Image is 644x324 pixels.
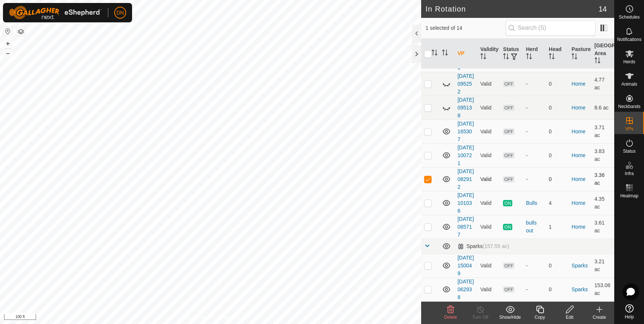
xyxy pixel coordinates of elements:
p-sorticon: Activate to sort [480,54,486,60]
a: Sparks [571,263,588,269]
a: [DATE] 082912 [458,168,474,190]
span: OFF [503,176,514,182]
img: Gallagher Logo [9,6,102,19]
a: Sparks [571,286,588,292]
td: 3.83 ac [592,143,614,167]
a: Home [571,152,585,158]
th: Herd [523,39,546,69]
td: Valid [477,120,500,143]
td: Valid [477,277,500,301]
td: 0 [546,120,568,143]
a: Home [571,81,585,87]
th: Validity [477,39,500,69]
span: Neckbands [618,104,640,109]
th: VP [455,39,477,69]
div: - [526,80,543,88]
td: 3.21 ac [592,254,614,277]
td: 0 [546,143,568,167]
td: 4.35 ac [592,191,614,215]
a: [DATE] 165307 [458,121,474,142]
p-sorticon: Activate to sort [503,54,509,60]
a: [DATE] 150049 [458,255,474,276]
span: ON [503,224,512,230]
p-sorticon: Activate to sort [595,58,600,64]
div: Create [584,314,614,321]
th: [GEOGRAPHIC_DATA] Area [592,39,614,69]
div: - [526,152,543,159]
a: [DATE] 100721 [458,144,474,166]
div: bulls out [526,219,543,235]
div: Turn Off [465,314,495,321]
td: 8.6 ac [592,96,614,120]
span: Heatmap [620,194,638,198]
a: [DATE] 085717 [458,216,474,238]
span: Animals [621,82,637,86]
a: Home [571,105,585,111]
span: Herds [623,60,635,64]
td: Valid [477,254,500,277]
td: 3.71 ac [592,120,614,143]
td: 0 [546,167,568,191]
div: - [526,128,543,136]
td: 3.36 ac [592,167,614,191]
th: Head [546,39,568,69]
span: 14 [599,3,607,15]
th: Status [500,39,523,69]
div: Edit [555,314,584,321]
td: 0 [546,72,568,96]
h2: In Rotation [426,4,599,13]
div: Copy [525,314,555,321]
td: Valid [477,143,500,167]
a: Home [571,200,585,206]
td: 0 [546,277,568,301]
span: OFF [503,81,514,87]
span: OFF [503,152,514,159]
p-sorticon: Activate to sort [526,54,532,60]
span: OFF [503,105,514,111]
a: [DATE] 073626 [458,49,474,71]
td: 3.61 ac [592,215,614,239]
span: OFF [503,263,514,269]
a: [DATE] 095252 [458,73,474,95]
div: Sparks [458,243,509,250]
a: [DATE] 095138 [458,97,474,118]
span: VPs [625,127,633,131]
a: [DATE] 101036 [458,192,474,214]
a: Privacy Policy [181,314,209,321]
a: Home [571,176,585,182]
td: Valid [477,167,500,191]
button: – [3,49,12,58]
div: - [526,104,543,112]
td: 153.08 ac [592,277,614,301]
a: [DATE] 062938 [458,279,474,300]
span: DN [116,9,124,17]
p-sorticon: Activate to sort [432,51,438,57]
button: Reset Map [3,27,12,36]
div: - [526,286,543,293]
td: 4.77 ac [592,72,614,96]
span: 1 selected of 14 [426,24,506,32]
td: 1 [546,215,568,239]
td: 0 [546,254,568,277]
span: Infra [625,171,634,176]
a: Contact Us [218,314,240,321]
a: Help [615,301,644,322]
a: Home [571,128,585,134]
div: - [526,262,543,270]
a: Home [571,224,585,230]
span: OFF [503,286,514,293]
th: Pasture [568,39,591,69]
p-sorticon: Activate to sort [549,54,555,60]
input: Search (S) [506,20,596,36]
p-sorticon: Activate to sort [571,54,577,60]
span: Schedules [619,15,640,19]
span: Delete [444,315,457,320]
span: Notifications [617,37,641,42]
span: OFF [503,128,514,135]
td: Valid [477,96,500,120]
td: 4 [546,191,568,215]
span: (157.55 ac) [483,243,509,249]
td: Valid [477,72,500,96]
td: 0 [546,96,568,120]
div: Bulls [526,199,543,207]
